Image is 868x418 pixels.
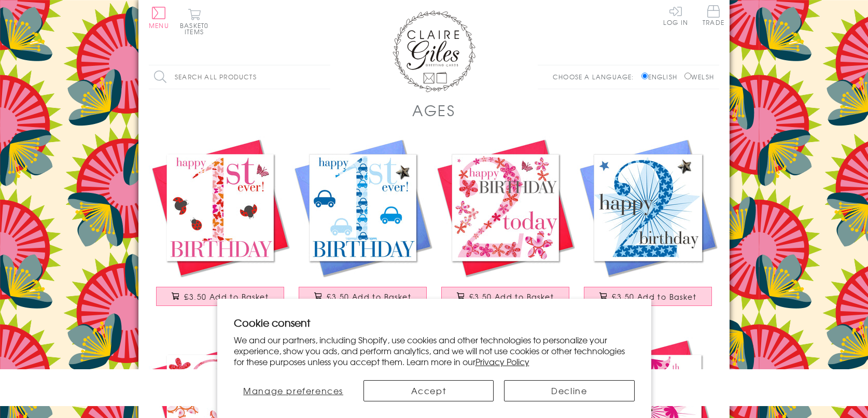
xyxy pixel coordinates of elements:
button: Decline [504,380,634,401]
span: Trade [703,5,724,25]
img: Birthday Card, Boy Blue, Happy 2nd Birthday, Embellished with a padded star [577,136,719,279]
input: Search all products [149,65,330,89]
span: 0 items [185,21,208,36]
button: Menu [149,7,169,29]
span: £3.50 Add to Basket [184,291,269,302]
span: Menu [149,21,169,30]
button: Accept [363,380,494,401]
img: Birthday Card, Age 2 Girl Pink 2nd Birthday, Embellished with a fabric butterfly [434,136,577,279]
button: Basket0 items [180,8,208,35]
button: £3.50 Add to Basket [156,287,285,306]
a: Privacy Policy [475,355,529,368]
label: Welsh [684,72,714,81]
a: Birthday Card, Age 1 Girl Pink 1st Birthday, Embellished with a fabric butterfly £3.50 Add to Basket [149,136,291,316]
p: We and our partners, including Shopify, use cookies and other technologies to personalize your ex... [234,335,635,367]
input: Search [320,65,330,89]
label: English [641,72,682,81]
input: English [641,73,648,79]
p: Choose a language: [553,72,639,81]
span: £3.50 Add to Basket [612,291,696,302]
span: Manage preferences [243,384,343,397]
span: £3.50 Add to Basket [327,291,411,302]
span: £3.50 Add to Basket [469,291,554,302]
input: Welsh [684,73,691,79]
button: £3.50 Add to Basket [584,287,712,306]
h1: AGES [412,100,456,121]
img: Claire Giles Greetings Cards [393,10,475,92]
button: Manage preferences [233,380,353,401]
button: £3.50 Add to Basket [441,287,570,306]
a: Birthday Card, Boy Blue, Happy 2nd Birthday, Embellished with a padded star £3.50 Add to Basket [577,136,719,316]
a: Birthday Card, Age 2 Girl Pink 2nd Birthday, Embellished with a fabric butterfly £3.50 Add to Basket [434,136,577,316]
h2: Cookie consent [234,315,635,330]
img: Birthday Card, Age 1 Girl Pink 1st Birthday, Embellished with a fabric butterfly [149,136,291,279]
img: Birthday Card, Age 1 Blue Boy, 1st Birthday, Embellished with a padded star [291,136,434,279]
a: Log In [663,5,688,25]
a: Birthday Card, Age 1 Blue Boy, 1st Birthday, Embellished with a padded star £3.50 Add to Basket [291,136,434,316]
button: £3.50 Add to Basket [299,287,427,306]
a: Trade [703,5,724,27]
